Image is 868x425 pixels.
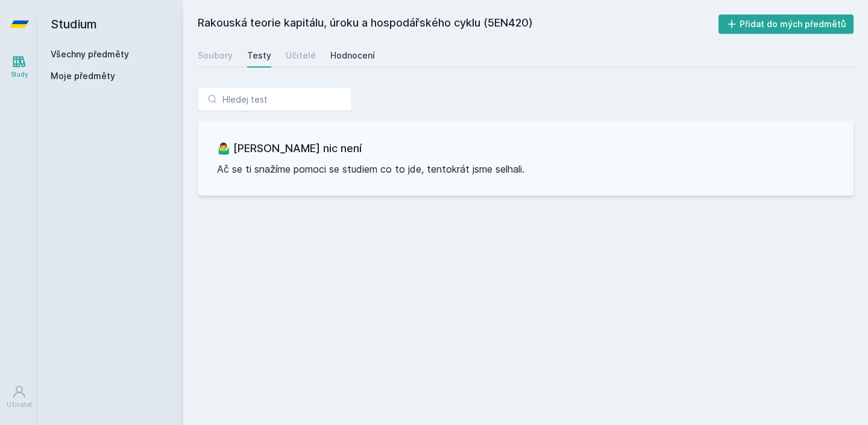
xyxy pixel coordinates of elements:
div: Soubory [198,50,233,62]
div: Study [11,70,28,79]
a: Uživatel [2,379,36,415]
p: Ač se ti snažíme pomoci se studiem co to jde, tentokrát jsme selhali. [217,162,834,176]
div: Hodnocení [330,50,375,62]
a: Všechny předměty [51,49,129,59]
h3: 🤷‍♂️ [PERSON_NAME] nic není [217,140,834,157]
div: Testy [247,50,271,62]
a: Soubory [198,43,233,68]
a: Testy [247,43,271,68]
span: Moje předměty [51,70,115,82]
div: Uživatel [7,400,32,409]
input: Hledej test [198,87,352,111]
div: Učitelé [286,50,316,62]
a: Učitelé [286,43,316,68]
h2: Rakouská teorie kapitálu, úroku a hospodářského cyklu (5EN420) [198,14,719,34]
a: Study [2,48,36,85]
a: Hodnocení [330,43,375,68]
button: Přidat do mých předmětů [719,14,854,34]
